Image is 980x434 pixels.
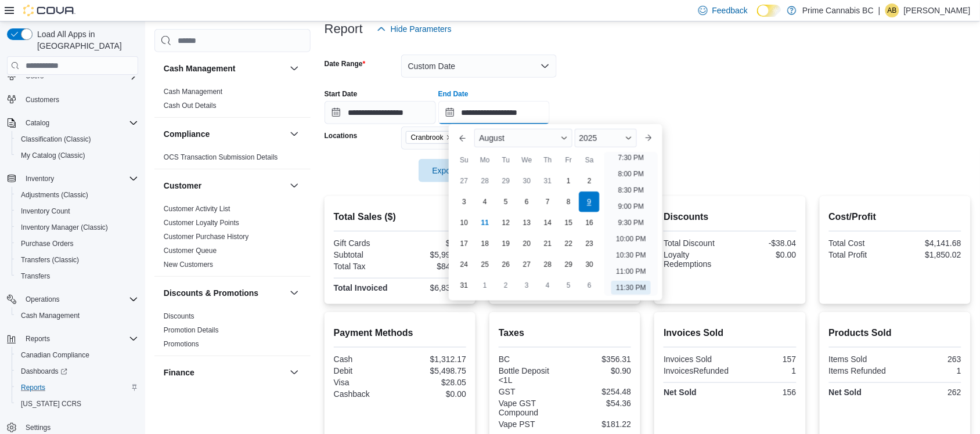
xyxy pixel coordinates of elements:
div: BC [499,355,563,364]
button: Compliance [164,128,285,140]
div: day-2 [580,172,599,190]
span: Inventory Count [16,204,138,218]
div: day-17 [455,234,473,253]
span: Reports [16,381,138,395]
span: Catalog [21,116,138,130]
p: Prime Cannabis BC [802,3,874,17]
span: Load All Apps in [GEOGRAPHIC_DATA] [33,28,138,52]
div: Compliance [154,150,311,169]
span: Transfers [21,272,50,281]
div: We [517,151,536,169]
span: OCS Transaction Submission Details [164,153,278,162]
span: Transfers (Classic) [21,255,79,265]
span: Inventory [26,174,54,183]
div: day-24 [455,255,473,274]
a: Promotion Details [164,326,219,334]
a: Promotions [164,340,199,348]
div: InvoicesRefunded [664,366,729,375]
label: Locations [325,131,358,140]
div: day-30 [517,172,536,190]
div: Total Discount [664,238,727,248]
span: Inventory Count [21,207,70,216]
span: Customer Activity List [164,204,230,214]
div: Gift Cards [334,238,398,248]
div: day-18 [475,234,494,253]
li: 8:30 PM [614,183,649,197]
div: $0.00 [733,250,797,259]
a: Transfers [16,269,55,283]
div: Abigail Bekesza [885,3,899,17]
a: Transfers (Classic) [16,253,84,267]
span: Purchase Orders [16,237,138,251]
div: Su [455,151,473,169]
button: Customer [287,179,301,193]
h3: Finance [164,367,194,378]
span: Transfers (Classic) [16,253,138,267]
h2: Payment Methods [334,326,466,340]
h2: Discounts [664,210,796,224]
div: Total Profit [829,250,893,259]
h2: Invoices Sold [664,326,796,340]
h2: Total Sales ($) [334,210,466,224]
div: day-1 [475,276,494,295]
div: Cash Management [154,85,311,117]
button: Inventory [2,171,143,187]
span: Cash Management [164,87,222,96]
span: Feedback [712,5,748,16]
a: Customers [21,93,64,107]
a: [US_STATE] CCRS [16,397,86,411]
div: Loyalty Redemptions [664,250,727,269]
a: Customer Purchase History [164,233,249,241]
button: [US_STATE] CCRS [12,396,143,412]
div: -$38.04 [733,238,797,248]
div: GST [499,387,563,396]
div: day-13 [517,214,536,232]
li: 10:00 PM [611,232,650,246]
span: Customer Queue [164,246,217,255]
div: day-30 [580,255,599,274]
span: 2025 [579,133,597,143]
span: Reports [26,334,50,343]
div: day-19 [496,234,515,253]
button: Discounts & Promotions [287,286,301,300]
span: Catalog [26,118,49,128]
div: day-6 [580,276,599,295]
a: OCS Transaction Submission Details [164,153,278,161]
button: Inventory [21,172,59,186]
div: day-12 [496,214,515,232]
h3: Compliance [164,128,210,140]
div: day-22 [559,234,578,253]
a: Inventory Count [16,204,75,218]
li: 9:30 PM [614,216,649,230]
div: Vape PST [499,419,563,429]
button: Canadian Compliance [12,347,143,363]
div: Invoices Sold [664,355,727,364]
ul: Time [604,152,657,296]
label: End Date [438,89,469,99]
div: $0.90 [567,366,631,375]
span: Reports [21,383,45,392]
span: Purchase Orders [21,239,74,248]
div: 157 [733,355,797,364]
div: day-31 [455,276,473,295]
a: Cash Management [16,309,84,323]
div: Vape GST Compound [499,399,563,417]
h3: Discounts & Promotions [164,287,258,299]
a: New Customers [164,261,213,269]
div: day-9 [579,192,600,212]
h3: Customer [164,180,201,191]
div: $54.36 [567,399,631,408]
span: Dashboards [21,367,67,376]
div: Items Sold [829,355,893,364]
button: Finance [287,366,301,379]
button: Catalog [21,116,54,130]
div: day-14 [538,214,557,232]
li: 9:00 PM [614,200,649,214]
div: day-1 [559,172,578,190]
div: day-16 [580,214,599,232]
a: My Catalog (Classic) [16,149,90,162]
li: 11:00 PM [611,265,650,279]
button: Operations [2,291,143,308]
a: Discounts [164,312,194,320]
